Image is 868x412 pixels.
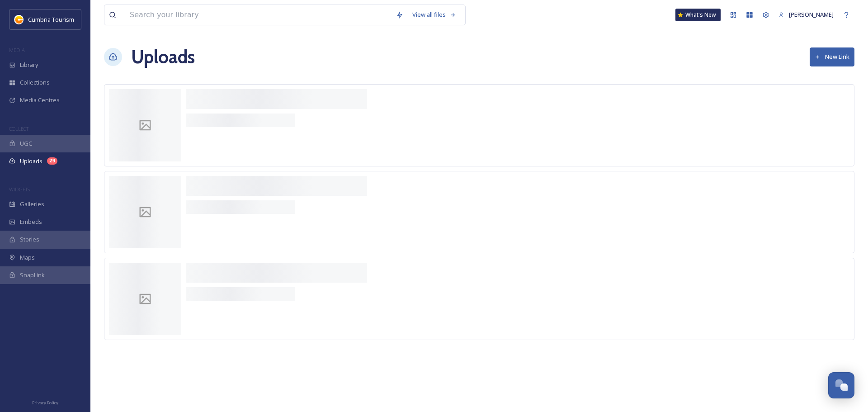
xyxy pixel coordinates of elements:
[675,9,721,21] a: What's New
[774,6,838,24] a: [PERSON_NAME]
[20,157,42,166] span: Uploads
[20,253,35,262] span: Maps
[20,139,32,148] span: UGC
[14,15,24,24] img: images.jpg
[32,397,58,407] a: Privacy Policy
[20,200,44,208] span: Galleries
[131,43,195,71] a: Uploads
[20,61,38,69] span: Library
[32,400,58,406] span: Privacy Policy
[20,271,45,279] span: SnapLink
[9,47,25,53] span: MEDIA
[828,372,854,398] button: Open Chat
[9,125,28,132] span: COLLECT
[125,5,392,25] input: Search your library
[20,96,60,104] span: Media Centres
[20,235,39,244] span: Stories
[20,78,50,87] span: Collections
[20,218,42,226] span: Embeds
[47,157,57,165] div: 29
[408,6,461,24] a: View all files
[810,47,854,66] button: New Link
[28,15,74,24] span: Cumbria Tourism
[789,10,834,19] span: [PERSON_NAME]
[9,186,30,193] span: WIDGETS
